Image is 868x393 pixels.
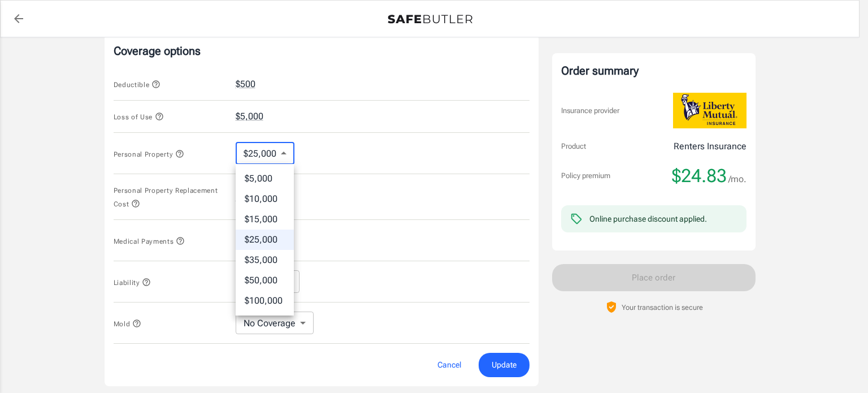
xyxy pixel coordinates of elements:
[236,189,294,209] li: $10,000
[236,291,294,311] li: $100,000
[236,169,294,189] li: $5,000
[236,209,294,230] li: $15,000
[236,250,294,270] li: $35,000
[236,230,294,250] li: $25,000
[236,270,294,291] li: $50,000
